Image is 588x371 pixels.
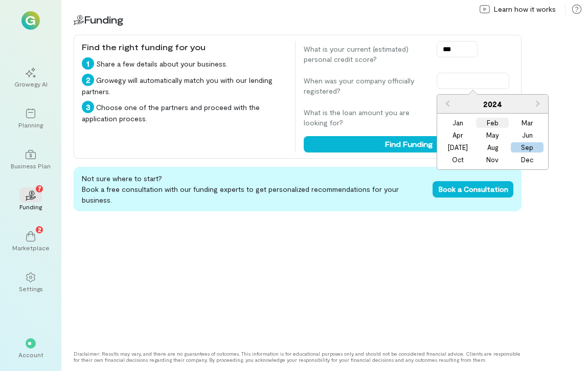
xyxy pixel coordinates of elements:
a: Funding [12,182,49,219]
div: month 2024-09 [440,117,545,166]
div: Funding [19,203,42,211]
span: Learn how it works [494,4,556,14]
div: Business Plan [11,162,51,170]
div: Choose August 2024 [476,142,509,152]
div: Growegy will automatically match you with our lending partners. [82,74,287,97]
span: Funding [84,13,123,26]
a: Marketplace [12,223,49,260]
div: Choose September 2024 [511,142,544,152]
button: Find Funding [304,136,513,152]
a: Settings [12,264,49,301]
div: Choose February 2024 [476,118,509,128]
div: Marketplace [12,244,50,252]
a: Planning [12,100,49,137]
div: Find the right funding for you [82,41,287,53]
span: 7 [38,184,41,193]
div: Account [18,351,43,359]
div: 2 [82,74,94,86]
div: Share a few details about your business. [82,57,287,70]
div: Disclaimer: Results may vary, and there are no guarantees of outcomes. This information is for ed... [74,351,522,363]
div: 1 [82,57,94,70]
div: 2024 [437,95,548,114]
div: Choose July 2024 [441,142,474,152]
div: Choose December 2024 [511,155,544,165]
div: Choose January 2024 [441,118,474,128]
button: Next Year [531,96,547,112]
div: 3 [82,101,94,113]
a: Growegy AI [12,59,49,96]
a: Business Plan [12,141,49,178]
div: Choose April 2024 [441,130,474,140]
div: Choose October 2024 [441,155,474,165]
span: Book a Consultation [439,185,508,193]
label: What is your current (estimated) personal credit score? [304,44,426,64]
div: Settings [19,285,43,293]
button: Book a Consultation [433,181,513,198]
div: Choose one of the partners and proceed with the application process. [82,101,287,124]
div: Choose June 2024 [511,130,544,140]
label: When was your company officially registered? [304,76,426,96]
span: 2 [38,225,41,234]
div: Choose May 2024 [476,130,509,140]
div: Not sure where to start? Book a free consultation with our funding experts to get personalized re... [74,167,522,211]
button: Previous Year [438,96,455,112]
div: Planning [18,121,43,129]
div: Growegy AI [14,80,48,88]
div: Choose November 2024 [476,155,509,165]
div: Choose March 2024 [511,118,544,128]
label: What is the loan amount you are looking for? [304,107,426,128]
